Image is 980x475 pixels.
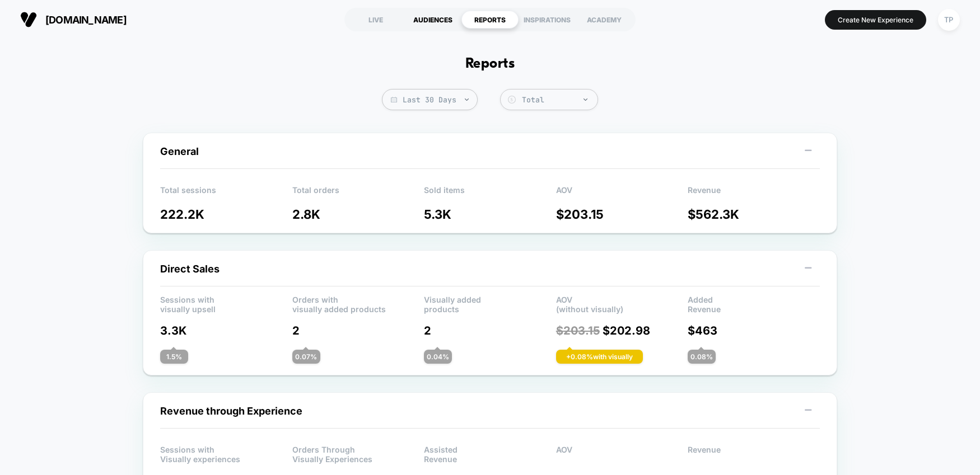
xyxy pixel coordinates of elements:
[424,350,452,364] div: 0.04 %
[688,324,820,337] p: $ 463
[424,445,556,462] p: Assisted Revenue
[292,350,320,364] div: 0.07 %
[160,295,292,312] p: Sessions with visually upsell
[935,8,963,31] button: TP
[584,98,587,101] img: end
[347,11,404,29] div: LIVE
[391,97,397,102] img: calendar
[292,324,424,337] p: 2
[160,350,188,364] div: 1.5 %
[292,445,424,462] p: Orders Through Visually Experiences
[17,11,130,29] button: [DOMAIN_NAME]
[510,97,513,102] tspan: $
[424,207,556,222] p: 5.3K
[160,324,292,337] p: 3.3K
[938,9,960,31] div: TP
[576,11,633,29] div: ACADEMY
[556,295,688,312] p: AOV (without visually)
[292,295,424,312] p: Orders with visually added products
[160,445,292,462] p: Sessions with Visually experiences
[465,98,469,101] img: end
[461,11,519,29] div: REPORTS
[688,445,820,462] p: Revenue
[292,185,424,202] p: Total orders
[519,11,576,29] div: INSPIRATIONS
[160,263,220,275] span: Direct Sales
[825,10,926,30] button: Create New Experience
[465,56,515,72] h1: Reports
[160,145,199,157] span: General
[688,295,820,312] p: Added Revenue
[556,445,688,462] p: AOV
[404,11,461,29] div: AUDIENCES
[160,405,302,417] span: Revenue through Experience
[45,14,127,26] span: [DOMAIN_NAME]
[688,350,716,364] div: 0.08 %
[556,185,688,202] p: AOV
[292,207,424,222] p: 2.8K
[424,295,556,312] p: Visually added products
[556,350,643,364] div: + 0.08 % with visually
[424,324,556,337] p: 2
[424,185,556,202] p: Sold items
[522,95,592,105] div: Total
[688,185,820,202] p: Revenue
[382,89,478,110] span: Last 30 Days
[556,207,688,222] p: $ 203.15
[20,11,37,28] img: Visually logo
[688,207,820,222] p: $ 562.3K
[556,324,688,337] p: $ 202.98
[556,324,600,337] span: $ 203.15
[160,185,292,202] p: Total sessions
[160,207,292,222] p: 222.2K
